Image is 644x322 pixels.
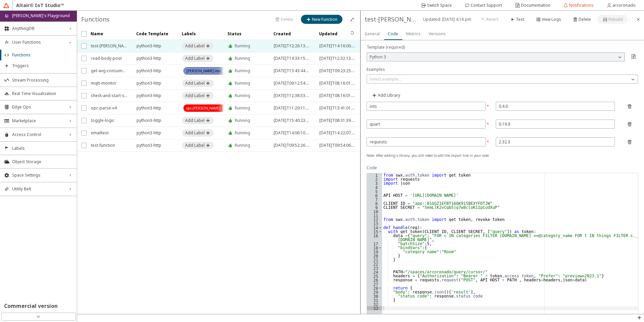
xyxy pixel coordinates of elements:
[367,306,382,310] div: 33
[367,185,382,189] div: 4
[367,286,382,290] div: 28
[367,218,382,222] div: 12
[367,165,638,171] unity-typography: Code
[367,214,382,218] div: 11
[12,104,65,110] span: Edge Ops
[367,193,382,197] div: 6
[367,254,382,258] div: 20
[367,210,382,214] div: 10
[367,274,382,278] div: 25
[367,197,382,201] div: 7
[12,63,73,68] span: Triggers
[235,139,250,151] unity-typography: Running
[367,230,382,234] div: 15
[367,189,382,193] div: 5
[12,52,73,58] span: Functions
[367,173,382,177] div: 1
[12,159,73,165] span: Object Storage
[367,302,382,306] div: 32
[378,230,382,234] span: Toggle code folding, rows 15 through 31
[235,65,250,77] unity-typography: Running
[378,286,382,290] span: Toggle code folding, rows 28 through 31
[367,258,382,262] div: 21
[367,270,382,274] div: 24
[12,91,73,96] span: Real Time Visualization
[235,114,250,127] unity-typography: Running
[12,40,65,45] span: User Functions
[423,16,471,22] unity-typography: Updated: [DATE] 4:16 pm
[12,146,73,151] span: Labels
[235,40,250,52] unity-typography: Running
[12,78,73,83] span: Stream Processing
[367,177,382,181] div: 2
[367,234,382,242] div: 16
[367,201,382,205] div: 8
[367,205,382,210] div: 9
[12,13,70,19] p: [PERSON_NAME]'s Playground
[367,294,382,298] div: 30
[367,266,382,270] div: 23
[235,127,250,139] unity-typography: Running
[367,290,382,294] div: 29
[367,222,382,226] div: 13
[367,226,382,230] div: 14
[367,242,382,246] div: 17
[367,282,382,286] div: 27
[367,250,382,254] div: 19
[367,262,382,266] div: 22
[12,118,65,124] span: Marketplace
[367,181,382,185] div: 3
[12,132,65,137] span: Access Control
[378,246,382,250] span: Toggle code folding, rows 18 through 20
[235,52,250,64] unity-typography: Running
[367,153,638,160] unity-typography: Note: After adding a library, you still need to add the import line in your code
[235,102,250,114] unity-typography: Running
[367,298,382,302] div: 31
[12,173,65,178] span: Space Settings
[235,77,250,89] unity-typography: Running
[12,26,65,31] span: AnythingDB
[367,278,382,282] div: 26
[235,90,250,102] unity-typography: Running
[367,246,382,250] div: 18
[378,226,382,230] span: Toggle code folding, rows 14 through 31
[12,186,65,192] span: Utility Belt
